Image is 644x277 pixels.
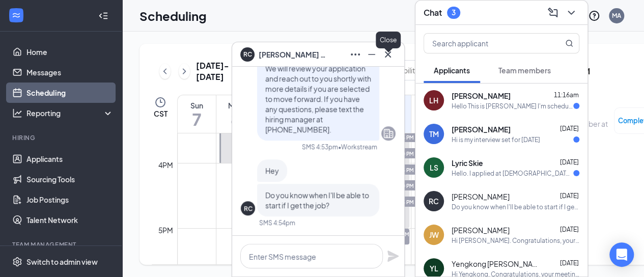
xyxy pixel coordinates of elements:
[560,226,579,233] span: [DATE]
[11,10,21,20] svg: WorkstreamLogo
[196,60,237,82] h3: [DATE] - [DATE]
[560,259,579,267] span: [DATE]
[382,127,395,140] svg: Company
[560,158,579,166] span: [DATE]
[434,66,470,75] span: Applicants
[429,230,439,240] div: JW
[430,263,438,273] div: YL
[244,204,253,213] div: RC
[452,259,543,269] span: Yengkong [PERSON_NAME]
[98,11,108,21] svg: Collapse
[366,48,378,61] svg: Minimize
[26,82,114,103] a: Scheduling
[156,225,175,236] div: 5pm
[12,257,22,267] svg: Settings
[179,65,189,77] svg: ChevronRight
[429,129,439,139] div: TM
[160,65,170,77] svg: ChevronLeft
[265,166,279,175] span: Hey
[498,66,551,75] span: Team members
[560,192,579,200] span: [DATE]
[424,7,442,18] h3: Chat
[452,169,573,178] div: Hello. I applied at [DEMOGRAPHIC_DATA]-fil-a I’m looking forward to get a text saying I got in I ...
[26,189,114,210] a: Job Postings
[376,32,401,48] div: Close
[452,135,540,144] div: Hi is my interview set for [DATE]
[12,240,111,249] div: Team Management
[588,10,600,22] svg: QuestionInfo
[430,162,438,173] div: LS
[347,46,363,63] button: Ellipses
[139,7,207,24] h1: Scheduling
[338,143,377,151] span: • Workstream
[26,108,114,118] div: Reporting
[156,159,175,171] div: 4pm
[26,42,114,62] a: Home
[612,11,621,20] div: MA
[178,100,216,110] div: Sun
[565,39,573,47] svg: MagnifyingGlass
[411,110,450,128] h1: 13
[159,64,171,79] button: ChevronLeft
[216,100,255,110] div: Mon
[26,257,98,267] div: Switch to admin view
[452,8,456,17] div: 3
[452,225,510,235] span: [PERSON_NAME]
[26,149,114,169] a: Applicants
[452,236,579,245] div: Hi [PERSON_NAME]. Congratulations, your meeting with [DEMOGRAPHIC_DATA]-fil-A for Back of House T...
[178,110,216,128] h1: 7
[429,95,438,105] div: LH
[349,48,361,61] svg: Ellipses
[424,34,545,53] input: Search applicant
[179,64,190,79] button: ChevronRight
[382,48,394,61] svg: Cross
[547,7,559,19] svg: ComposeMessage
[429,196,439,206] div: RC
[545,5,561,21] button: ComposeMessage
[452,158,483,168] span: Lyric Skie
[12,108,22,118] svg: Analysis
[216,110,255,128] h1: 8
[154,96,166,108] svg: Clock
[216,95,255,133] a: September 8, 2025
[452,102,573,110] div: Hello This is [PERSON_NAME] I'm scheduled for a 15 minute interview [DATE]. Is this in person or ...
[554,91,579,99] span: 11:16am
[411,95,450,133] a: September 13, 2025
[178,95,216,133] a: September 7, 2025
[26,62,114,82] a: Messages
[26,210,114,230] a: Talent Network
[560,125,579,132] span: [DATE]
[302,143,338,151] div: SMS 4:53pm
[563,5,579,21] button: ChevronDown
[380,46,396,63] button: Cross
[259,218,295,227] div: SMS 4:54pm
[363,46,380,63] button: Minimize
[265,190,369,210] span: Do you know when I'll be able to start if I get the job?
[154,108,167,119] span: CST
[609,242,634,267] div: Open Intercom Messenger
[387,250,399,262] svg: Plane
[26,169,114,189] a: Sourcing Tools
[259,49,330,60] span: [PERSON_NAME] Carrmanning
[452,191,510,202] span: [PERSON_NAME]
[12,133,111,142] div: Hiring
[565,7,577,19] svg: ChevronDown
[452,124,511,134] span: [PERSON_NAME]
[452,203,579,211] div: Do you know when I'll be able to start if I get the job?
[411,100,450,110] div: Sat
[452,91,511,101] span: [PERSON_NAME]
